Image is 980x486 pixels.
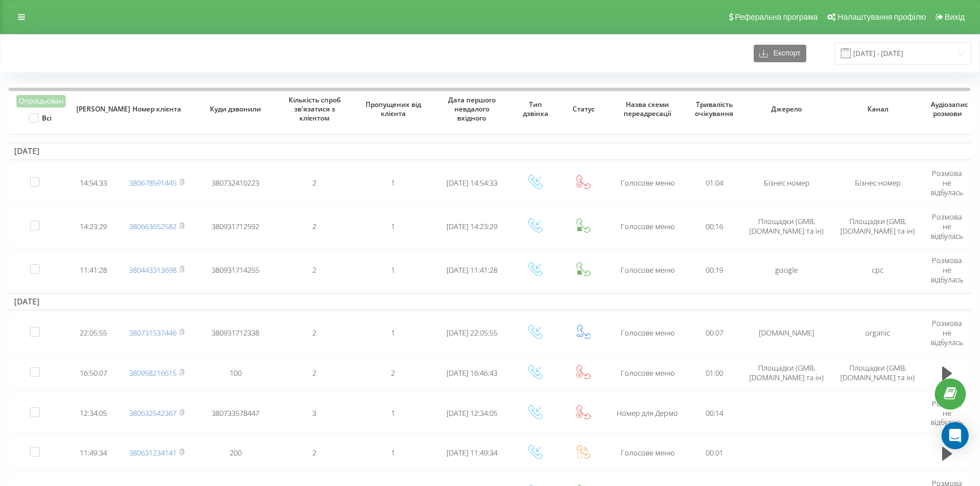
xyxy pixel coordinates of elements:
[687,206,741,247] td: 00:16
[735,12,818,21] span: Реферальна програма
[754,45,806,62] button: Експорт
[832,356,923,390] td: Площадки (GMB, [DOMAIN_NAME] та ін)
[608,356,687,390] td: Голосове меню
[608,392,687,433] td: Номер для Дермо
[832,206,923,247] td: Площадки (GMB, [DOMAIN_NAME] та ін)
[446,408,497,418] span: [DATE] 12:34:05
[519,100,552,118] span: Тип дзвінка
[76,105,110,114] span: [PERSON_NAME]
[312,265,316,275] span: 2
[768,49,801,58] span: Експорт
[832,312,923,354] td: organic
[8,143,972,160] td: [DATE]
[391,448,395,458] span: 1
[931,100,964,118] span: Аудіозапис розмови
[69,436,118,470] td: 11:49:34
[8,293,972,310] td: [DATE]
[212,408,259,418] span: 380733578447
[687,250,741,291] td: 00:19
[832,162,923,204] td: Бізнес номер
[617,100,678,118] span: Назва схеми переадресації
[931,212,963,241] span: Розмова не відбулась
[446,178,497,188] span: [DATE] 14:54:33
[129,178,177,188] a: 380678591445
[212,221,259,231] span: 380931712592
[363,100,423,118] span: Пропущених від клієнта
[446,448,497,458] span: [DATE] 11:49:34
[69,356,118,390] td: 16:50:07
[212,328,259,338] span: 380931712338
[567,105,600,114] span: Статус
[931,398,963,428] span: Розмова не відбулась
[391,368,395,378] span: 2
[687,436,741,470] td: 00:01
[312,221,316,231] span: 2
[842,105,914,114] span: Канал
[129,265,177,275] a: 380443313698
[741,162,832,204] td: Бізнес номер
[687,392,741,433] td: 00:14
[69,206,118,247] td: 14:23:29
[312,448,316,458] span: 2
[312,328,316,338] span: 2
[945,12,965,21] span: Вихід
[931,318,963,347] span: Розмова не відбулась
[29,113,51,123] label: Всі
[391,265,395,275] span: 1
[931,255,963,285] span: Розмова не відбулась
[391,328,395,338] span: 1
[608,206,687,247] td: Голосове меню
[129,368,177,378] a: 380958216615
[837,12,926,21] span: Налаштування профілю
[695,100,734,118] span: Тривалість очікування
[230,448,242,458] span: 200
[129,328,177,338] a: 380731537446
[212,265,259,275] span: 380931714255
[446,328,497,338] span: [DATE] 22:05:55
[391,408,395,418] span: 1
[127,105,187,114] span: Номер клієнта
[741,250,832,291] td: google
[69,250,118,291] td: 11:41:28
[129,221,177,231] a: 380663652582
[741,206,832,247] td: Площадки (GMB, [DOMAIN_NAME] та ін)
[312,368,316,378] span: 2
[741,356,832,390] td: Площадки (GMB, [DOMAIN_NAME] та ін)
[608,436,687,470] td: Голосове меню
[69,392,118,433] td: 12:34:05
[446,368,497,378] span: [DATE] 16:46:43
[687,162,741,204] td: 01:04
[741,312,832,354] td: [DOMAIN_NAME]
[832,250,923,291] td: cpc
[129,448,177,458] a: 380631234141
[230,368,242,378] span: 100
[391,178,395,188] span: 1
[687,312,741,354] td: 00:07
[284,96,345,122] span: Кількість спроб зв'язатися з клієнтом
[212,178,259,188] span: 380732410223
[129,408,177,418] a: 380632542367
[446,265,497,275] span: [DATE] 11:41:28
[446,221,497,231] span: [DATE] 14:23:29
[205,105,266,114] span: Куди дзвонили
[608,312,687,354] td: Голосове меню
[751,105,823,114] span: Джерело
[69,312,118,354] td: 22:05:55
[931,168,963,197] span: Розмова не відбулась
[69,162,118,204] td: 14:54:33
[312,408,316,418] span: 3
[608,250,687,291] td: Голосове меню
[441,96,502,122] span: Дата першого невдалого вхідного
[608,162,687,204] td: Голосове меню
[391,221,395,231] span: 1
[942,422,969,449] div: Open Intercom Messenger
[312,178,316,188] span: 2
[687,356,741,390] td: 01:00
